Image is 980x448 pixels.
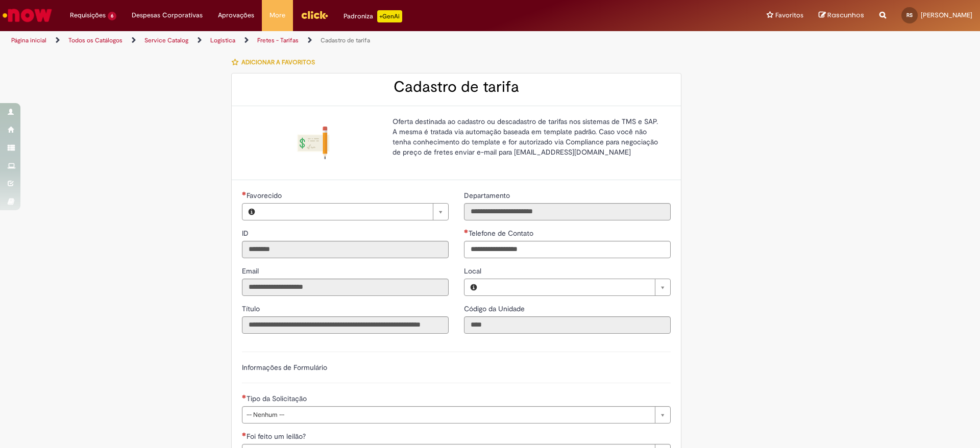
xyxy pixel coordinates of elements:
[247,407,650,423] span: -- Nenhum --
[242,432,247,436] span: Necessários
[464,241,671,258] input: Telefone de Contato
[464,279,483,295] button: Local, Visualizar este registro
[144,36,188,44] a: Service Catalog
[1,5,54,26] img: ServiceNow
[242,229,251,238] span: Somente leitura - ID
[242,191,247,195] span: Necessários
[464,304,527,313] span: Somente leitura - Código da Unidade
[242,79,671,95] h2: Cadastro de tarifa
[775,10,803,20] span: Favoritos
[393,116,663,157] p: Oferta destinada ao cadastro ou descadastro de tarifas nos sistemas de TMS e SAP. A mesma é trata...
[464,266,483,276] span: Local
[242,228,251,238] label: Somente leitura - ID
[68,36,122,44] a: Todos os Catálogos
[242,363,327,372] label: Informações de Formulário
[247,432,308,441] span: Foi feito um leilão?
[242,316,449,334] input: Título
[108,12,116,20] span: 6
[827,10,864,20] span: Rascunhos
[464,229,469,233] span: Obrigatório Preenchido
[464,304,527,314] label: Somente leitura - Código da Unidade
[301,7,328,22] img: click_logo_yellow_360x200.png
[242,394,247,399] span: Necessários
[242,279,449,296] input: Email
[241,58,315,66] span: Adicionar a Favoritos
[261,204,448,220] a: Limpar campo Favorecido
[469,229,535,238] span: Telefone de Contato
[464,190,512,201] label: Somente leitura - Departamento
[242,304,262,313] span: Somente leitura - Título
[242,204,261,220] button: Favorecido, Visualizar este registro
[464,191,512,200] span: Somente leitura - Departamento
[297,127,330,159] img: Cadastro de tarifa
[247,191,284,200] span: Necessários - Favorecido
[242,304,262,314] label: Somente leitura - Título
[321,36,370,44] a: Cadastro de tarifa
[242,266,261,276] span: Somente leitura - Email
[921,11,972,19] span: [PERSON_NAME]
[210,36,235,44] a: Logistica
[70,10,106,20] span: Requisições
[906,12,913,18] span: RS
[8,31,646,50] ul: Trilhas de página
[464,203,671,220] input: Departamento
[11,36,46,44] a: Página inicial
[464,316,671,334] input: Código da Unidade
[377,10,402,22] p: +GenAi
[242,241,449,258] input: ID
[344,10,402,22] div: Padroniza
[231,52,321,73] button: Adicionar a Favoritos
[483,279,670,295] a: Limpar campo Local
[247,394,309,403] span: Tipo da Solicitação
[242,266,261,276] label: Somente leitura - Email
[257,36,299,44] a: Fretes - Tarifas
[218,10,254,20] span: Aprovações
[819,11,864,20] a: Rascunhos
[269,10,285,20] span: More
[132,10,203,20] span: Despesas Corporativas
